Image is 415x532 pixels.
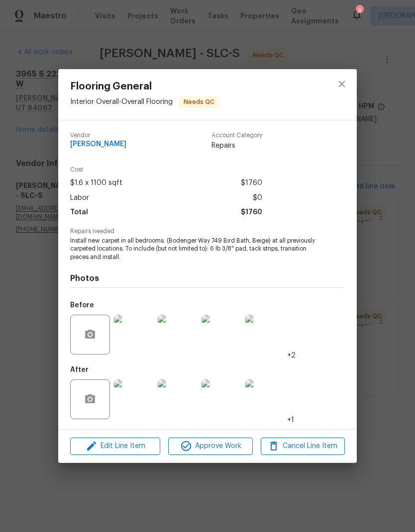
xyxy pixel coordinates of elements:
[211,132,262,139] span: Account Category
[70,132,126,139] span: Vendor
[287,351,296,360] span: +2
[264,440,342,452] span: Cancel Line Item
[70,81,219,92] span: Flooring General
[168,438,252,455] button: Approve Work
[70,273,345,283] h4: Photos
[241,205,262,220] span: $1760
[70,141,126,148] span: [PERSON_NAME]
[180,97,218,107] span: Needs QC
[261,438,345,455] button: Cancel Line Item
[253,191,262,205] span: $0
[287,415,294,425] span: +1
[356,6,363,16] div: 3
[70,237,317,262] span: Install new carpet in all bedrooms. (Bodenger Way 749 Bird Bath, Beige) at all previously carpete...
[70,302,94,309] h5: Before
[70,167,262,173] span: Cost
[211,141,262,151] span: Repairs
[70,191,89,205] span: Labor
[241,176,262,190] span: $1760
[171,440,249,452] span: Approve Work
[73,440,157,452] span: Edit Line Item
[70,176,122,190] span: $1.6 x 1100 sqft
[70,205,88,220] span: Total
[70,98,173,105] span: Interior Overall - Overall Flooring
[70,438,160,455] button: Edit Line Item
[330,72,354,96] button: close
[70,228,345,235] span: Repairs needed
[70,366,89,373] h5: After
